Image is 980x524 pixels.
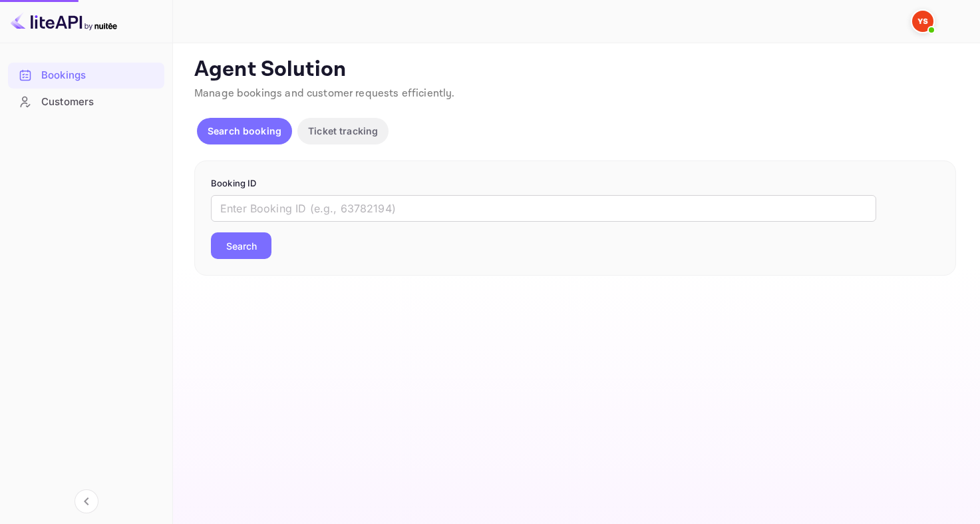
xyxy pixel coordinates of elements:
[75,489,98,513] button: Collapse navigation
[912,11,933,32] img: Yandex Support
[8,89,164,114] a: Customers
[41,68,158,83] div: Bookings
[308,124,378,138] p: Ticket tracking
[8,89,164,115] div: Customers
[41,95,158,110] div: Customers
[211,195,876,222] input: Enter Booking ID (e.g., 63782194)
[11,11,117,32] img: LiteAPI logo
[8,63,164,87] a: Bookings
[211,177,939,190] p: Booking ID
[8,63,164,89] div: Bookings
[208,124,281,138] p: Search booking
[194,57,956,83] p: Agent Solution
[194,87,455,101] span: Manage bookings and customer requests efficiently.
[211,232,271,259] button: Search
